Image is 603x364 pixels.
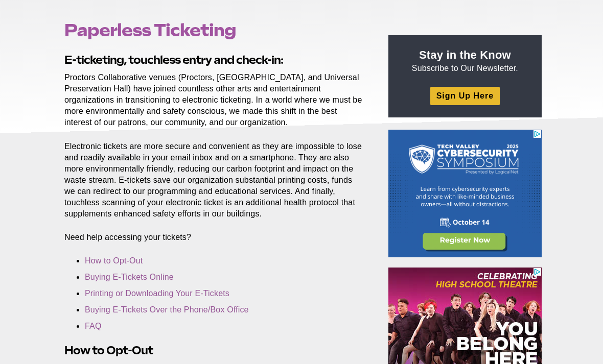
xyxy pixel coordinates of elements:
[85,305,249,314] a: Buying E-Tickets Over the Phone/Box Office
[64,20,365,40] h1: Paperless Ticketing
[388,130,542,257] iframe: Advertisement
[419,48,511,61] strong: Stay in the Know
[64,344,153,357] strong: How to Opt-Out
[85,273,174,281] a: Buying E-Tickets Online
[85,322,102,330] a: FAQ
[64,141,365,220] p: Electronic tickets are more secure and convenient as they are impossible to lose and readily avai...
[64,53,283,66] strong: E-ticketing, touchless entry and check-in:
[64,232,365,243] p: Need help accessing your tickets?
[64,72,365,128] p: Proctors Collaborative venues (Proctors, [GEOGRAPHIC_DATA], and Universal Preservation Hall) have...
[401,47,529,74] p: Subscribe to Our Newsletter.
[430,87,500,105] a: Sign Up Here
[85,256,143,265] a: How to Opt-Out
[85,289,229,298] a: Printing or Downloading Your E-Tickets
